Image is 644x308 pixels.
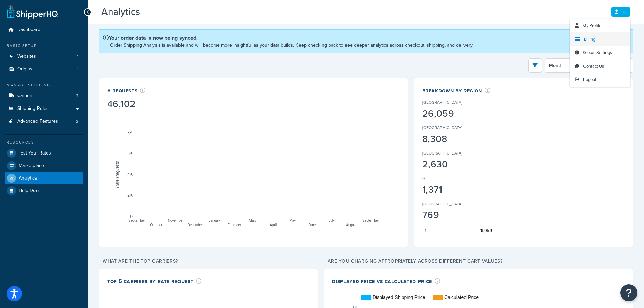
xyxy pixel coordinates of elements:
span: Origins [17,66,32,72]
a: Shipping Rules [5,102,83,115]
p: [GEOGRAPHIC_DATA] [422,125,463,131]
div: Manage Shipping [5,82,83,88]
text: June [309,223,316,227]
a: My Profile [570,19,630,32]
span: Help Docs [19,188,41,194]
span: Dashboard [17,27,40,33]
a: Carriers7 [5,90,83,102]
a: Test Your Rates [5,147,83,159]
button: Open Resource Center [620,284,637,301]
text: October [150,223,162,227]
text: August [346,223,356,227]
span: Test Your Rates [19,150,51,156]
span: Marketplace [19,163,44,169]
text: July [329,218,335,222]
a: Analytics [5,172,83,184]
span: 2 [76,119,78,124]
a: Websites1 [5,50,83,63]
text: 26,059 [478,228,492,233]
text: March [249,218,259,222]
span: Shipping Rules [17,106,49,112]
p: What are the top carriers? [99,257,318,266]
h3: Analytics [101,7,599,17]
div: 2,630 [422,160,484,169]
text: September [362,218,379,222]
div: 46,102 [107,99,146,109]
li: Carriers [5,90,83,102]
text: 8K [127,130,133,135]
text: January [209,218,221,222]
p: [GEOGRAPHIC_DATA] [422,150,463,156]
button: open filter drawer [528,58,542,73]
span: Beta [142,9,165,17]
text: Calculated Price [444,294,479,300]
text: 0 [130,214,133,219]
text: April [270,223,277,227]
text: September [128,218,145,222]
p: Order Shipping Analysis is available and will become more insightful as your data builds. Keep ch... [110,42,473,49]
span: My Profile [582,22,601,29]
li: Origins [5,63,83,75]
a: Advanced Features2 [5,115,83,128]
li: Advanced Features [5,115,83,128]
span: 7 [76,93,78,99]
div: Resources [5,140,83,145]
a: Dashboard [5,24,83,36]
text: 1 [424,228,427,233]
div: Displayed Price vs Calculated Price [332,277,440,285]
div: 1,371 [422,185,484,194]
div: Breakdown by Region [422,87,491,94]
text: 2K [127,193,133,198]
div: 26,059 [422,109,484,118]
svg: A chart. [422,109,625,237]
span: 1 [77,54,78,60]
div: Top 5 Carriers by Rate Request [107,277,202,285]
li: Websites [5,50,83,63]
text: February [228,223,241,227]
div: # Requests [107,87,146,94]
text: Rate Requests [115,161,120,188]
span: Websites [17,54,36,60]
span: Advanced Features [17,119,58,124]
a: Marketplace [5,160,83,172]
div: Basic Setup [5,43,83,49]
p: 0 [422,175,425,182]
p: Your order data is now being synced. [103,34,473,42]
span: Contact Us [583,63,604,69]
span: Global Settings [583,49,612,56]
span: Carriers [17,93,34,99]
p: [GEOGRAPHIC_DATA] [422,201,463,207]
text: 6K [127,151,133,156]
a: Origins1 [5,63,83,75]
a: Logout [570,73,630,87]
a: Help Docs [5,185,83,197]
p: [GEOGRAPHIC_DATA] [422,99,463,105]
span: Logout [583,76,596,83]
text: December [187,223,203,227]
a: Billing [570,32,630,46]
div: 8,308 [422,134,484,144]
text: Displayed Shipping Price [373,294,425,300]
span: 1 [77,66,78,72]
span: Analytics [19,175,37,181]
svg: A chart. [107,110,400,239]
div: 769 [422,210,484,220]
a: Contact Us [570,60,630,73]
text: 4K [127,172,133,177]
span: Billing [584,36,595,42]
text: November [168,218,184,222]
a: Global Settings [570,46,630,60]
text: May [289,218,296,222]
